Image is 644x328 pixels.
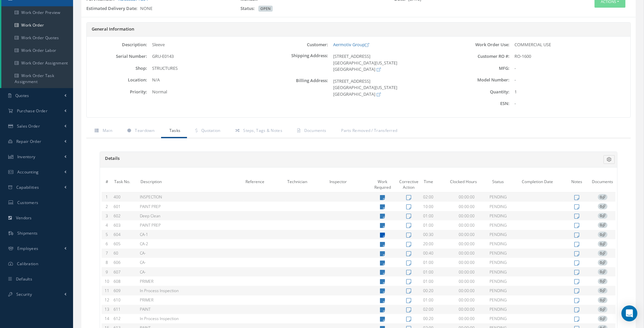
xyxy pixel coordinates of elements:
td: 7 [102,249,112,258]
span: Inventory [17,154,36,160]
span: 00:00:00 [459,241,475,247]
div: Open Intercom Messenger [621,305,637,321]
div: - [509,77,630,83]
span: 601 [114,204,121,209]
h5: Details [105,156,354,161]
a: Tasks [161,124,187,138]
div: Sleeve [147,42,268,48]
span: 10:00 [423,204,433,209]
a: 0 [598,241,607,247]
td: 1 [102,192,112,202]
span: 00:00:00 [459,288,475,293]
a: Work Order Assignment [1,57,73,69]
div: NONE [81,5,235,15]
span: 610 [114,297,121,303]
a: 0 [598,278,607,284]
span: PAINT [140,306,150,312]
span: CA- [140,250,146,256]
td: Reference [243,177,285,192]
span: PAINT PREP [140,222,161,228]
span: PRIMER [140,278,153,284]
span: PENDING [490,288,507,293]
div: COMMERCIAL USE [509,42,630,48]
a: 0 [598,194,607,200]
td: 3 [102,211,112,220]
span: 0 [598,297,607,303]
td: 14 [102,314,112,323]
span: 00:30 [423,232,433,237]
span: 0 [598,194,607,200]
td: Status [485,177,511,192]
a: 0 [598,287,607,293]
td: 10 [102,276,112,286]
td: Task No. [112,177,138,192]
span: 00:00:00 [459,269,475,275]
span: 608 [114,278,121,284]
label: Customer: [268,42,328,47]
span: 00:00:00 [459,222,475,228]
span: Steps, Tags & Notes [243,128,282,133]
td: 8 [102,258,112,267]
span: Parts Removed / Transferred [341,128,397,133]
label: Billing Address: [268,78,328,98]
span: PENDING [490,232,507,237]
label: Description: [87,42,147,47]
span: 605 [114,241,121,247]
span: Repair Order [16,139,42,144]
td: Documents [590,177,615,192]
span: Deep Clean [140,213,160,219]
span: 606 [114,260,121,265]
label: Work Order Use: [449,42,509,47]
span: 01:00 [423,213,433,219]
div: N/A [147,77,268,83]
span: 0 [598,222,607,228]
td: 2 [102,202,112,211]
h5: General Information [92,27,625,32]
span: 00:00:00 [459,213,475,219]
a: Steps, Tags & Notes [227,124,289,138]
span: 0 [598,269,607,275]
td: Inspector [327,177,369,192]
label: Estimated Delivery Date: [86,5,140,12]
span: 00:00:00 [459,306,475,312]
span: PENDING [490,250,507,256]
a: 0 [598,297,607,303]
span: CA- [140,260,146,265]
span: 611 [114,306,121,312]
span: 00:40 [423,250,433,256]
a: Documents [289,124,333,138]
td: Description [138,177,243,192]
span: PAINT PREP [140,204,161,209]
span: Purchase Order [17,108,47,114]
span: Security [16,291,32,297]
span: 0 [598,316,607,322]
span: Capabilities [16,184,39,190]
span: 0 [598,232,607,238]
a: Parts Removed / Transferred [333,124,404,138]
a: Work Order [1,19,73,32]
a: Work Order Preview [1,6,73,19]
a: Work Order Quotes [1,32,73,44]
span: 02:00 [423,194,433,200]
td: # [102,177,112,192]
span: Documents [304,128,326,133]
td: 5 [102,230,112,239]
span: PENDING [490,213,507,219]
label: Quantity: [449,89,509,94]
span: 0 [598,278,607,284]
span: PENDING [490,278,507,284]
span: Employees [17,246,39,251]
div: STRUCTURES [147,65,268,72]
span: Accounting [17,169,39,175]
td: Completion Date [511,177,564,192]
span: PENDING [490,306,507,312]
td: 11 [102,286,112,295]
span: PENDING [490,260,507,265]
a: Work Order Labor [1,44,73,57]
label: Serial Number: [87,54,147,59]
span: 01:00 [423,278,433,284]
td: 13 [102,305,112,314]
span: OPEN [258,6,273,12]
span: 00:00:00 [459,297,475,303]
